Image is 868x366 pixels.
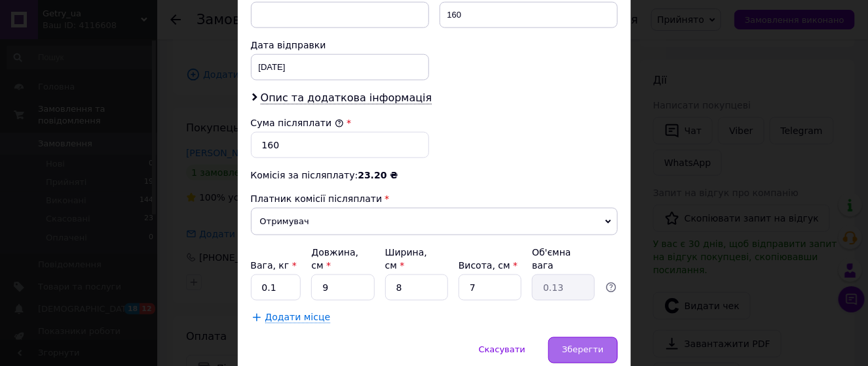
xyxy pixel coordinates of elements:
span: Опис та додаткова інформація [261,91,432,105]
label: Ширина, см [385,247,427,271]
span: Зберегти [562,345,603,355]
div: Дата відправки [251,39,429,52]
span: Отримувач [251,208,618,235]
span: 23.20 ₴ [358,170,398,180]
div: Комісія за післяплату: [251,169,618,182]
label: Висота, см [459,260,518,271]
span: Скасувати [479,345,525,355]
label: Вага, кг [251,260,297,271]
label: Сума післяплати [251,118,344,128]
span: Додати місце [265,312,331,324]
div: Об'ємна вага [532,246,595,272]
span: Платник комісії післяплати [251,193,383,204]
label: Довжина, см [311,247,358,271]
